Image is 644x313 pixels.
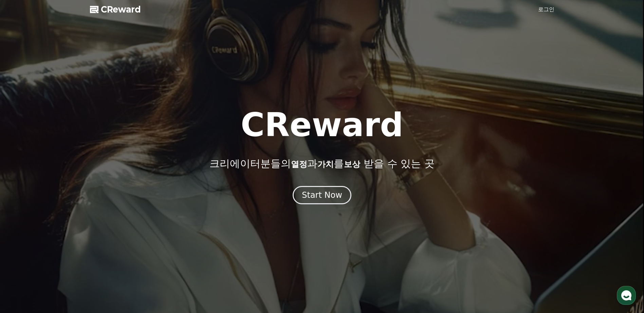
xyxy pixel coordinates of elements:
[344,160,360,169] span: 보상
[293,186,351,204] button: Start Now
[209,158,434,170] p: 크리에이터분들의 과 를 받을 수 있는 곳
[241,109,403,141] h1: CReward
[291,160,307,169] span: 열정
[302,190,342,201] div: Start Now
[293,193,351,199] a: Start Now
[101,4,141,15] span: CReward
[317,160,334,169] span: 가치
[538,5,554,14] a: 로그인
[90,4,141,15] a: CReward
